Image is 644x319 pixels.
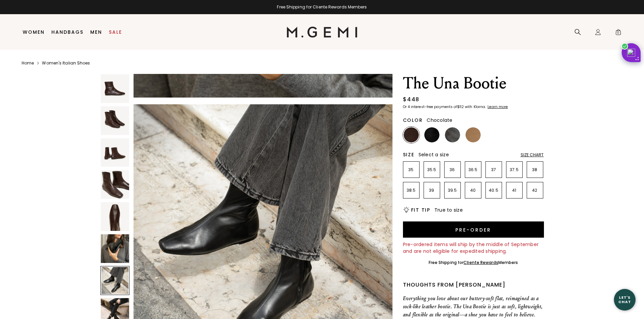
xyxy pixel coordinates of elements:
div: Free Shipping for Members [429,260,518,265]
p: 41 [506,188,522,193]
a: Women [23,29,45,35]
p: 37.5 [506,167,522,172]
span: 0 [615,30,622,37]
a: Men [90,29,102,35]
p: 38 [527,167,543,172]
img: The Una Bootie [101,234,129,263]
h2: Fit Tip [411,207,430,213]
p: 40.5 [486,188,502,193]
a: Sale [109,29,122,35]
span: Select a size [419,151,449,158]
h1: The Una Bootie [403,74,544,93]
span: True to size [434,207,463,213]
img: The Una Bootie [101,74,129,103]
klarna-placement-style-body: with Klarna [465,104,487,109]
a: Learn more [487,105,508,109]
p: 38.5 [403,188,419,193]
klarna-placement-style-amount: $112 [457,104,464,109]
div: $448 [403,96,420,104]
img: The Una Bootie [101,202,129,231]
h2: Color [403,117,423,123]
span: Chocolate [427,117,452,124]
img: Gunmetal [445,127,460,142]
img: The Una Bootie [101,138,129,167]
img: Black [424,127,439,142]
p: 37 [486,167,502,172]
div: Let's Chat [614,295,636,304]
img: Light Tan [466,127,481,142]
img: Chocolate [404,127,419,142]
img: The Una Bootie [101,106,129,135]
p: 39.5 [445,188,460,193]
klarna-placement-style-body: Or 4 interest-free payments of [403,104,457,109]
klarna-placement-style-cta: Learn more [487,104,508,109]
a: Handbags [51,29,84,35]
p: 35 [403,167,419,172]
div: Size Chart [521,152,544,158]
h2: Size [403,152,414,157]
a: Cliente Rewards [463,260,498,265]
p: 42 [527,188,543,193]
p: 36.5 [465,167,481,172]
p: 36 [445,167,460,172]
img: The Una Bootie [101,170,129,199]
p: 39 [424,188,440,193]
div: Pre-ordered items will ship by the middle of September and are not eligible for expedited shipping. [403,241,544,255]
a: Home [22,60,34,66]
img: M.Gemi [287,27,357,37]
p: 40 [465,188,481,193]
p: 35.5 [424,167,440,172]
a: Women's Italian Shoes [42,60,90,66]
div: Thoughts from [PERSON_NAME] [403,281,544,289]
button: Pre-order [403,221,544,238]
